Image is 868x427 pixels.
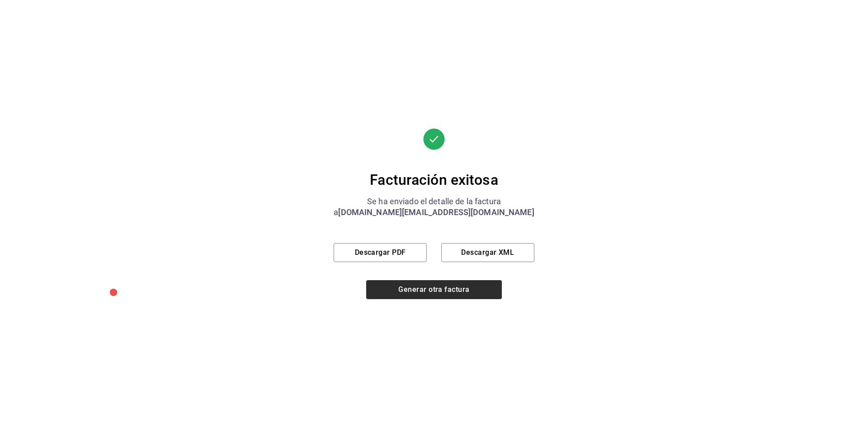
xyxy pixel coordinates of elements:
[366,280,502,299] button: Generar otra factura
[441,243,534,262] button: Descargar XML
[334,171,534,189] div: Facturación exitosa
[334,196,534,207] div: Se ha enviado el detalle de la factura
[334,207,534,218] div: a
[338,207,534,217] span: [DOMAIN_NAME][EMAIL_ADDRESS][DOMAIN_NAME]
[334,243,427,262] button: Descargar PDF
